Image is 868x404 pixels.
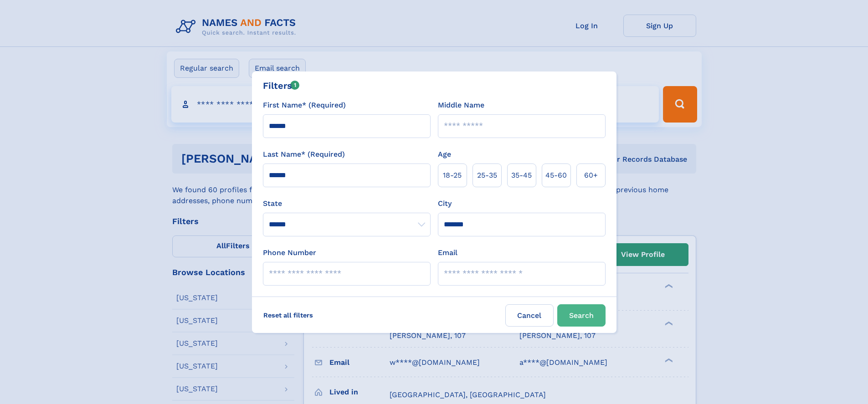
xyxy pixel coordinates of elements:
[438,149,451,160] label: Age
[438,198,452,209] label: City
[584,170,598,181] span: 60+
[263,149,345,160] label: Last Name* (Required)
[438,100,484,111] label: Middle Name
[263,247,316,258] label: Phone Number
[505,304,554,327] label: Cancel
[557,304,606,327] button: Search
[511,170,532,181] span: 35‑45
[263,79,300,92] div: Filters
[443,170,462,181] span: 18‑25
[545,170,567,181] span: 45‑60
[263,100,346,111] label: First Name* (Required)
[257,304,319,326] label: Reset all filters
[477,170,497,181] span: 25‑35
[438,247,457,258] label: Email
[263,198,431,209] label: State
